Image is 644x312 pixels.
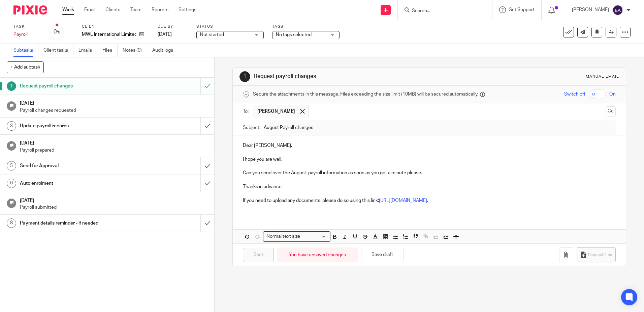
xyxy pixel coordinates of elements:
h1: [DATE] [20,196,208,204]
a: Clients [105,6,120,13]
p: Thanks in advance [243,183,615,190]
button: + Add subtask [7,61,44,73]
button: Save draft [361,248,404,262]
a: Team [130,6,141,13]
div: 1 [7,81,16,91]
label: To: [243,108,250,115]
img: Pixie [13,5,47,15]
p: Payroll submitted [20,204,208,211]
a: Audit logs [152,44,178,57]
a: Files [102,44,118,57]
p: Payroll prepared [20,147,208,154]
h1: Request payroll changes [254,73,444,80]
input: Sent [243,248,274,262]
div: Manual email [586,74,619,79]
div: 5 [7,161,16,171]
div: 1 [239,71,250,82]
h1: Send for Approval [20,161,136,171]
a: Subtasks [13,44,38,57]
small: /8 [57,30,60,34]
label: Subject: [243,124,260,131]
a: Reports [152,6,168,13]
span: On [609,91,616,98]
span: Request files [588,252,612,258]
a: Client tasks [43,44,73,57]
span: Normal text size [265,233,301,240]
span: Not started [200,32,224,37]
span: Get Support [509,7,535,12]
div: You have unsaved changes [277,248,358,262]
span: [DATE] [158,32,172,37]
div: Search for option [263,231,330,242]
p: MWL International Limited [82,31,136,38]
span: Switch off [564,91,585,98]
p: I hope you are well. [243,156,615,163]
a: Emails [78,44,97,57]
a: Email [84,6,95,13]
img: svg%3E [612,5,623,16]
label: Task [13,24,40,29]
p: Dear [PERSON_NAME], [243,142,615,149]
h1: Update payroll records [20,121,136,131]
p: If you need to upload any documents, please do so using this link: . [243,197,615,204]
div: Payroll [13,31,40,38]
h1: Payment details reminder - if needed [20,218,136,228]
a: Settings [179,6,196,13]
button: Cc [606,106,616,116]
div: 0 [54,28,60,36]
h1: Auto enrolment [20,178,136,188]
a: [URL][DOMAIN_NAME] [379,198,427,203]
span: [PERSON_NAME] [257,108,295,115]
label: Client [82,24,149,29]
input: Search for option [302,233,326,240]
label: Status [196,24,264,29]
h1: [DATE] [20,138,208,147]
p: Payroll changes requested [20,107,208,114]
label: Due by [158,24,188,29]
h1: [DATE] [20,98,208,107]
label: Tags [272,24,340,29]
h1: Request payroll changes [20,81,136,91]
div: 6 [7,179,16,188]
button: Request files [577,247,616,262]
a: Notes (0) [123,44,147,57]
p: [PERSON_NAME] [572,6,609,13]
span: Secure the attachments in this message. Files exceeding the size limit (10MB) will be secured aut... [253,91,478,98]
p: Can you send over the August payroll information as soon as you get a minute please. [243,170,615,176]
a: Work [62,6,74,13]
input: Search [411,8,472,14]
div: 8 [7,218,16,228]
span: No tags selected [276,32,312,37]
div: 3 [7,121,16,131]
